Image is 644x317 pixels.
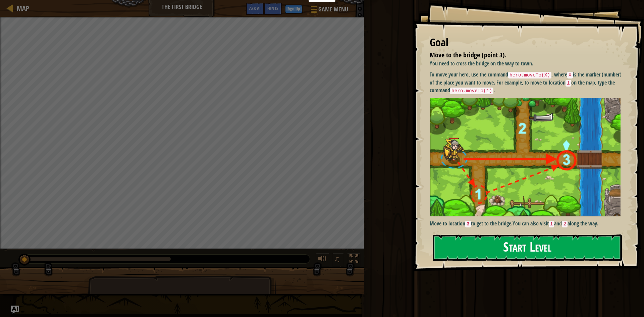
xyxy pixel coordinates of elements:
span: ♫ [334,254,340,264]
a: Map [13,4,29,13]
code: X [567,72,573,78]
span: Map [17,4,29,13]
button: Ask AI [11,306,19,314]
p: To move your hero, use the command , where is the marker (number) of the place you want to move. ... [430,71,626,95]
button: Start Level [433,234,622,261]
p: You can also visit and along the way. [430,220,626,228]
button: Game Menu [306,3,352,18]
code: 2 [562,221,568,227]
button: Ask AI [246,3,264,15]
span: Ask AI [249,5,261,11]
button: Sign Up [285,5,302,13]
code: 1 [549,221,554,227]
code: hero.moveTo(1) [450,88,493,94]
span: Game Menu [318,5,348,14]
img: M7l1b [430,98,626,216]
code: hero.moveTo(X) [508,72,551,78]
p: You need to cross the bridge on the way to town. [430,60,626,67]
button: ♫ [332,253,344,267]
button: Adjust volume [316,253,329,267]
code: 1 [566,80,571,87]
code: 3 [465,221,471,227]
div: Goal [430,35,621,50]
span: Hints [267,5,278,11]
li: Move to the bridge (point 3). [421,50,619,60]
span: Move to the bridge (point 3). [430,50,506,59]
button: Toggle fullscreen [347,253,361,267]
strong: Move to location to get to the bridge. [430,220,513,227]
